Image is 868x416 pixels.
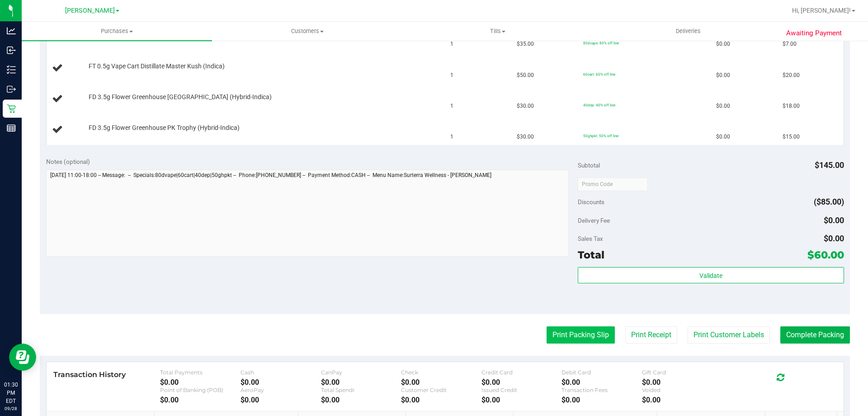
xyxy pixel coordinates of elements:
[241,396,321,404] div: $0.00
[321,378,401,387] div: $0.00
[481,369,562,376] div: Credit Card
[578,249,604,261] span: Total
[688,326,770,344] button: Print Customer Labels
[578,194,604,210] span: Discounts
[807,249,844,261] span: $60.00
[517,133,534,141] span: $30.00
[160,378,241,387] div: $0.00
[403,27,592,35] span: Tills
[89,124,240,132] span: FD 3.5g Flower Greenhouse PK Trophy (Hybrid-Indica)
[402,22,593,41] a: Tills
[481,396,562,404] div: $0.00
[89,62,225,71] span: FT 0.5g Vape Cart Distillate Master Kush (Indica)
[7,46,16,55] inline-svg: Inbound
[401,396,481,404] div: $0.00
[450,71,453,80] span: 1
[561,378,642,387] div: $0.00
[780,326,850,344] button: Complete Packing
[583,72,615,77] span: 60cart: 60% off line
[481,387,562,393] div: Issued Credit
[7,26,16,35] inline-svg: Analytics
[786,28,842,38] span: Awaiting Payment
[716,133,730,141] span: $0.00
[65,7,115,14] span: [PERSON_NAME]
[7,85,16,94] inline-svg: Outbound
[160,396,241,404] div: $0.00
[792,7,851,14] span: Hi, [PERSON_NAME]!
[321,369,401,376] div: CanPay
[824,234,844,243] span: $0.00
[401,387,481,393] div: Customer Credit
[7,124,16,133] inline-svg: Reports
[241,369,321,376] div: Cash
[547,326,615,344] button: Print Packing Slip
[783,133,800,141] span: $15.00
[578,177,648,191] input: Promo Code
[517,71,534,80] span: $50.00
[212,22,402,41] a: Customers
[7,65,16,74] inline-svg: Inventory
[583,103,615,107] span: 40dep: 40% off line
[716,102,730,110] span: $0.00
[401,378,481,387] div: $0.00
[824,215,844,225] span: $0.00
[517,102,534,110] span: $30.00
[321,396,401,404] div: $0.00
[46,158,90,165] span: Notes (optional)
[22,27,212,35] span: Purchases
[583,134,618,138] span: 50ghpkt: 50% off line
[578,162,600,169] span: Subtotal
[22,22,212,41] a: Purchases
[450,40,453,48] span: 1
[642,369,722,376] div: Gift Card
[625,326,677,344] button: Print Receipt
[212,27,402,35] span: Customers
[814,197,844,206] span: ($85.00)
[642,396,722,404] div: $0.00
[642,378,722,387] div: $0.00
[642,387,722,393] div: Voided
[321,387,401,393] div: Total Spendr
[89,93,272,101] span: FD 3.5g Flower Greenhouse [GEOGRAPHIC_DATA] (Hybrid-Indica)
[583,41,619,45] span: 80dvape: 80% off line
[401,369,481,376] div: Check
[783,71,800,80] span: $20.00
[664,27,713,35] span: Deliveries
[783,40,797,48] span: $7.00
[241,378,321,387] div: $0.00
[815,160,844,170] span: $145.00
[450,133,453,141] span: 1
[561,369,642,376] div: Debit Card
[561,396,642,404] div: $0.00
[450,102,453,110] span: 1
[160,387,241,393] div: Point of Banking (POB)
[7,104,16,113] inline-svg: Retail
[593,22,783,41] a: Deliveries
[578,235,603,242] span: Sales Tax
[561,387,642,393] div: Transaction Fees
[4,405,18,412] p: 09/28
[9,344,36,371] iframe: Resource center
[716,40,730,48] span: $0.00
[241,387,321,393] div: AeroPay
[578,217,610,224] span: Delivery Fee
[699,272,722,279] span: Validate
[517,40,534,48] span: $35.00
[160,369,241,376] div: Total Payments
[578,267,844,283] button: Validate
[716,71,730,80] span: $0.00
[481,378,562,387] div: $0.00
[4,381,18,405] p: 01:30 PM EDT
[783,102,800,110] span: $18.00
